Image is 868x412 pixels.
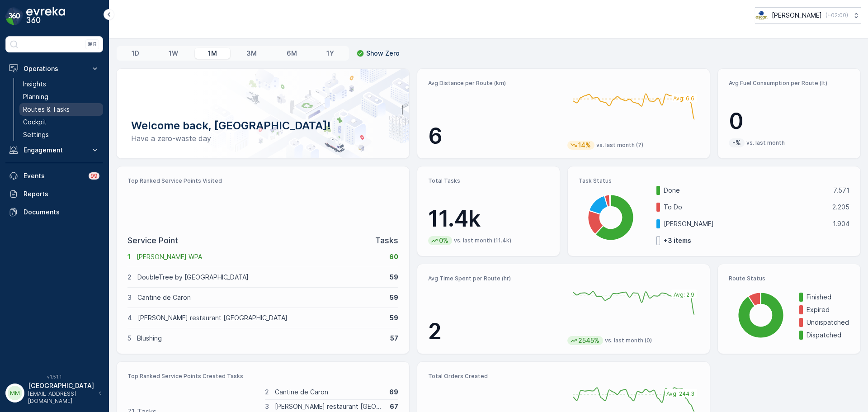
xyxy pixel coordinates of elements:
[605,337,652,344] p: vs. last month (0)
[5,381,103,405] button: MM[GEOGRAPHIC_DATA][EMAIL_ADDRESS][DOMAIN_NAME]
[428,205,549,232] p: 11.4k
[24,189,99,199] p: Reports
[90,172,98,180] p: 99
[390,402,398,411] p: 67
[19,90,103,103] a: Planning
[28,390,94,405] p: [EMAIL_ADDRESS][DOMAIN_NAME]
[454,237,511,244] p: vs. last month (11.4k)
[127,334,131,343] p: 5
[832,203,849,212] p: 2.205
[19,116,103,128] a: Cockpit
[5,7,24,25] img: logo
[664,236,691,245] p: + 3 items
[664,186,827,195] p: Done
[577,336,600,345] p: 2545%
[23,92,48,101] p: Planning
[24,64,85,73] p: Operations
[729,275,849,282] p: Route Status
[5,203,103,221] a: Documents
[137,273,384,282] p: DoubleTree by [GEOGRAPHIC_DATA]
[127,234,178,247] p: Service Point
[137,334,384,343] p: Blushing
[375,234,398,247] p: Tasks
[127,177,398,185] p: Top Ranked Service Points Visited
[826,12,848,19] p: ( +02:00 )
[23,118,47,127] p: Cockpit
[807,331,849,340] p: Dispatched
[389,388,398,397] p: 69
[729,80,849,87] p: Avg Fuel Consumption per Route (lt)
[23,80,46,89] p: Insights
[390,293,398,302] p: 59
[265,402,269,411] p: 3
[579,177,849,185] p: Task Status
[275,402,384,411] p: [PERSON_NAME] restaurant [GEOGRAPHIC_DATA]
[5,185,103,203] a: Reports
[833,186,849,195] p: 7.571
[5,167,103,185] a: Events99
[428,318,560,345] p: 2
[19,128,103,141] a: Settings
[772,11,822,20] p: [PERSON_NAME]
[577,141,592,150] p: 14%
[755,7,861,24] button: [PERSON_NAME](+02:00)
[26,7,65,25] img: logo_dark-DEwI_e13.png
[24,171,83,180] p: Events
[131,118,395,133] p: Welcome back, [GEOGRAPHIC_DATA]!
[19,78,103,90] a: Insights
[755,10,768,20] img: basis-logo_rgb2x.png
[390,313,398,322] p: 59
[127,373,398,380] p: Top Ranked Service Points Created Tasks
[428,123,560,150] p: 6
[23,130,49,139] p: Settings
[731,138,742,147] p: -%
[28,381,94,390] p: [GEOGRAPHIC_DATA]
[246,49,257,58] p: 3M
[88,41,97,48] p: ⌘B
[664,203,826,212] p: To Do
[275,388,384,397] p: Cantine de Caron
[428,80,560,87] p: Avg Distance per Route (km)
[265,388,269,397] p: 2
[746,139,785,147] p: vs. last month
[137,293,384,302] p: Cantine de Caron
[127,252,131,261] p: 1
[729,108,849,135] p: 0
[390,334,398,343] p: 57
[137,252,383,261] p: [PERSON_NAME] WPA
[169,49,178,58] p: 1W
[8,386,22,400] div: MM
[428,177,549,185] p: Total Tasks
[208,49,217,58] p: 1M
[807,305,849,314] p: Expired
[23,105,70,114] p: Routes & Tasks
[5,60,103,78] button: Operations
[5,141,103,159] button: Engagement
[5,374,103,379] span: v 1.51.1
[132,49,139,58] p: 1D
[127,273,132,282] p: 2
[807,318,849,327] p: Undispatched
[127,293,132,302] p: 3
[366,49,400,58] p: Show Zero
[326,49,334,58] p: 1Y
[438,236,449,245] p: 0%
[127,313,132,322] p: 4
[131,133,395,144] p: Have a zero-waste day
[428,275,560,282] p: Avg Time Spent per Route (hr)
[833,219,849,228] p: 1.904
[389,252,398,261] p: 60
[664,219,827,228] p: [PERSON_NAME]
[19,103,103,116] a: Routes & Tasks
[138,313,384,322] p: [PERSON_NAME] restaurant [GEOGRAPHIC_DATA]
[24,146,85,155] p: Engagement
[807,293,849,302] p: Finished
[596,142,643,149] p: vs. last month (7)
[24,208,99,217] p: Documents
[287,49,297,58] p: 6M
[428,373,560,380] p: Total Orders Created
[390,273,398,282] p: 59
